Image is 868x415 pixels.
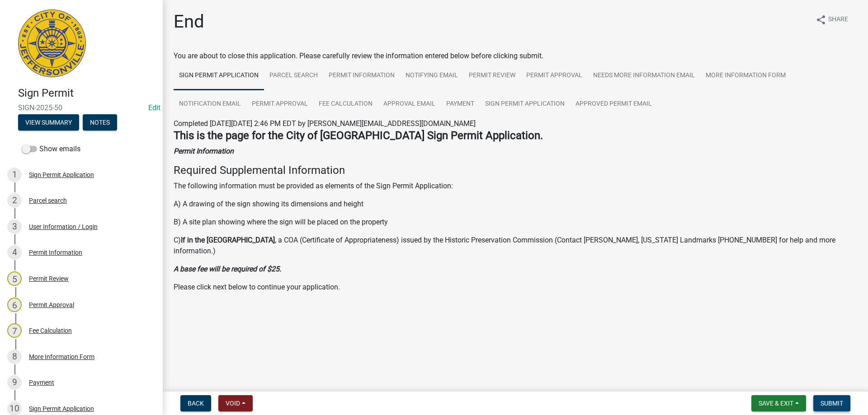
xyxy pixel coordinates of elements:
[463,61,521,90] a: Permit Review
[821,400,843,407] span: Submit
[323,61,400,90] a: Permit Information
[7,219,22,234] div: 3
[174,61,264,90] a: Sign Permit Application
[174,235,857,256] p: C) , a COA (Certificate of Appropriateness) issued by the Historic Preservation Commission (Conta...
[29,406,94,412] div: Sign Permit Application
[174,147,234,155] strong: Permit Information
[7,298,22,312] div: 6
[174,129,543,142] strong: This is the page for the City of [GEOGRAPHIC_DATA] Sign Permit Application.
[174,11,204,33] h1: End
[18,87,156,100] h4: Sign Permit
[174,181,857,191] p: The following information must be provided as elements of the Sign Permit Application:
[588,61,700,90] a: Needs More Information Email
[174,265,281,273] strong: A base fee will be required of $25.
[29,275,69,282] div: Permit Review
[816,14,826,25] i: share
[29,302,74,308] div: Permit Approval
[400,61,463,90] a: Notifying Email
[700,61,791,90] a: More Information Form
[148,103,160,112] wm-modal-confirm: Edit Application Number
[83,114,117,131] button: Notes
[480,90,570,119] a: Sign Permit Application
[174,51,857,311] div: You are about to close this application. Please carefully review the information entered below be...
[174,90,246,119] a: Notification Email
[759,400,793,407] span: Save & Exit
[828,14,848,25] span: Share
[29,379,54,386] div: Payment
[29,354,94,360] div: More Information Form
[378,90,441,119] a: Approval Email
[441,90,480,119] a: Payment
[570,90,657,119] a: Approved Permit Email
[813,395,850,411] button: Submit
[188,400,204,407] span: Back
[264,61,323,90] a: Parcel search
[180,395,211,411] button: Back
[148,103,160,112] a: Edit
[7,323,22,338] div: 7
[246,90,313,119] a: Permit Approval
[181,236,275,244] strong: If in the [GEOGRAPHIC_DATA]
[174,282,857,293] p: Please click next below to continue your application.
[174,119,476,128] span: Completed [DATE][DATE] 2:46 PM EDT by [PERSON_NAME][EMAIL_ADDRESS][DOMAIN_NAME]
[751,395,806,411] button: Save & Exit
[521,61,588,90] a: Permit Approval
[18,9,86,77] img: City of Jeffersonville, Indiana
[7,193,22,208] div: 2
[29,327,72,334] div: Fee Calculation
[174,199,857,210] p: A) A drawing of the sign showing its dimensions and height
[29,197,67,204] div: Parcel search
[218,395,253,411] button: Void
[174,217,857,228] p: B) A site plan showing where the sign will be placed on the property
[226,400,240,407] span: Void
[7,168,22,182] div: 1
[29,224,98,230] div: User Information / Login
[313,90,378,119] a: Fee Calculation
[7,375,22,390] div: 9
[18,114,79,131] button: View Summary
[29,172,94,178] div: Sign Permit Application
[18,103,145,112] span: SIGN-2025-50
[7,245,22,260] div: 4
[83,119,117,126] wm-modal-confirm: Notes
[22,144,80,154] label: Show emails
[7,350,22,364] div: 8
[29,249,82,256] div: Permit Information
[18,119,79,126] wm-modal-confirm: Summary
[7,271,22,286] div: 5
[174,164,857,177] h4: Required Supplemental Information
[808,11,855,28] button: shareShare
